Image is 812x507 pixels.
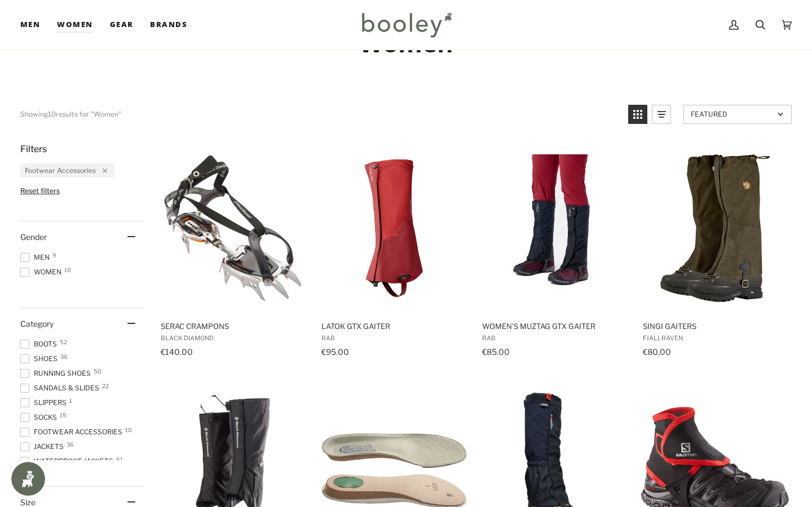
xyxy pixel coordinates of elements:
span: Featured [691,110,774,118]
span: Sandals & Slides [20,383,103,393]
span: 10 [64,267,71,273]
span: 10 [125,427,132,433]
span: Gear [110,19,134,30]
span: Brands [150,19,187,30]
span: 61 [116,456,123,462]
span: Women's Muztag GTX Gaiter [482,321,626,331]
span: Waterproof Jackets [20,456,117,466]
span: 22 [102,383,109,389]
img: Rab Women's Muztag GTX Gaiter Black - Booley Galway [480,154,628,302]
span: €85.00 [482,347,510,357]
span: Fjallraven [643,334,787,342]
span: Category [20,319,54,328]
span: 50 [94,368,101,374]
span: Rab [321,334,466,342]
span: Women [57,19,92,30]
span: Filters [20,144,47,154]
span: 15 [60,412,67,418]
div: Showing results for "Women" [20,105,121,124]
span: Rab [482,334,626,342]
span: Shoes [20,354,61,364]
a: View list mode [652,105,671,124]
span: Reset filters [20,186,60,195]
span: €140.00 [161,347,193,357]
img: Black Diamond Serac Crampons - Booley Galway [159,154,307,302]
span: Women [20,267,65,277]
span: 36 [67,442,74,447]
div: Remove filter: Footwear Accessories [96,166,107,175]
li: Reset filters [20,186,144,195]
a: Women's Muztag GTX Gaiter [480,144,628,361]
span: 52 [60,339,67,345]
span: Slippers [20,398,70,408]
a: Sort options [683,105,792,124]
span: Boots [20,339,60,349]
span: Black Diamond [161,334,305,342]
span: Latok GTX Gaiter [321,321,466,331]
span: Footwear Accessories [25,166,96,175]
span: €80.00 [643,347,671,357]
span: Men [20,252,53,263]
a: Singi Gaiters [641,144,789,361]
span: 9 [52,252,56,258]
b: 10 [48,110,56,118]
span: Jackets [20,442,67,452]
span: Footwear Accessories [20,427,126,437]
span: Size [20,497,36,507]
a: Serac Crampons [159,144,307,361]
span: 1 [69,398,72,403]
span: Running Shoes [20,368,94,379]
img: Booley [357,8,456,41]
span: Men [20,19,40,30]
span: Socks [20,412,60,422]
a: Latok GTX Gaiter [320,144,467,361]
iframe: Button to open loyalty program pop-up [11,462,45,496]
a: View grid mode [628,105,647,124]
img: Fjallraven Singi Gaiters Dark Olive - Booley Galway [641,154,789,302]
span: 36 [60,354,68,359]
span: Gender [20,232,47,242]
span: €95.00 [321,347,349,357]
img: Rab Latok GTX Gaiter Ascent Red - Booley Galway [320,154,467,302]
span: Singi Gaiters [643,321,787,331]
span: Serac Crampons [161,321,305,331]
